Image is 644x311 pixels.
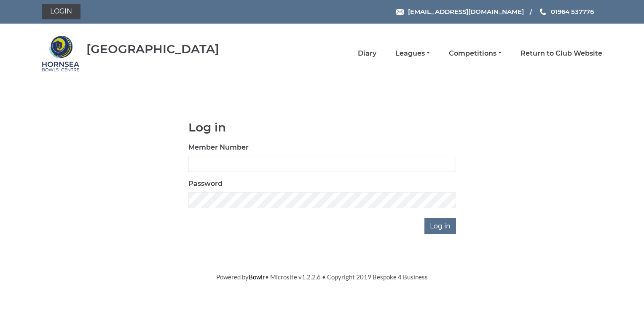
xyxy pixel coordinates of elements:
img: Email [396,9,404,15]
div: [GEOGRAPHIC_DATA] [86,43,219,56]
span: 01964 537776 [551,8,594,16]
input: Log in [424,218,456,234]
span: Powered by • Microsite v1.2.2.6 • Copyright 2019 Bespoke 4 Business [216,273,428,281]
span: [EMAIL_ADDRESS][DOMAIN_NAME] [408,8,524,16]
label: Member Number [188,142,249,153]
label: Password [188,179,223,189]
img: Phone us [540,8,546,15]
img: Hornsea Bowls Centre [42,35,80,72]
a: Return to Club Website [521,49,602,58]
a: Leagues [395,49,430,58]
h1: Log in [188,121,456,134]
a: Phone us 01964 537776 [539,7,594,16]
a: Diary [358,49,376,58]
a: Email [EMAIL_ADDRESS][DOMAIN_NAME] [396,7,524,16]
a: Competitions [449,49,502,58]
a: Bowlr [249,273,265,281]
a: Login [42,4,80,19]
